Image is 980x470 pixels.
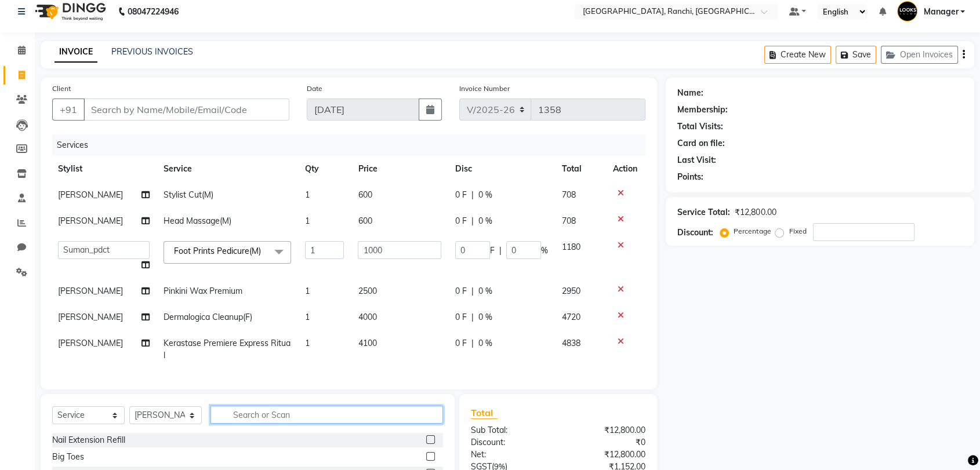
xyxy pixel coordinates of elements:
[558,436,655,449] div: ₹0
[677,154,716,166] div: Last Visit:
[499,245,502,257] span: |
[111,46,193,57] a: PREVIOUS INVOICES
[677,206,730,218] div: Service Total:
[923,6,958,18] span: Manager
[459,83,510,94] label: Invoice Number
[558,449,655,461] div: ₹12,800.00
[478,189,492,201] span: 0 %
[471,215,474,227] span: |
[881,46,958,64] button: Open Invoices
[448,156,555,182] th: Disc
[471,189,474,201] span: |
[734,226,771,236] label: Percentage
[541,245,548,257] span: %
[677,104,728,116] div: Membership:
[562,242,580,252] span: 1180
[210,406,443,424] input: Search or Scan
[606,156,644,182] th: Action
[462,436,558,449] div: Discount:
[677,121,723,133] div: Total Visits:
[455,337,467,349] span: 0 F
[52,134,653,156] div: Services
[51,156,157,182] th: Stylist
[478,311,492,323] span: 0 %
[305,286,310,296] span: 1
[164,286,242,296] span: Pinkini Wax Premium
[471,407,498,419] span: Total
[157,156,298,182] th: Service
[490,245,495,257] span: F
[261,246,266,256] a: x
[298,156,351,182] th: Qty
[677,227,713,239] div: Discount:
[562,216,576,226] span: 708
[358,190,372,200] span: 600
[305,216,310,226] span: 1
[764,46,831,64] button: Create New
[677,87,703,99] div: Name:
[677,137,725,150] div: Card on file:
[562,190,576,200] span: 708
[471,311,474,323] span: |
[52,99,85,121] button: +91
[562,286,580,296] span: 2950
[164,190,213,200] span: Stylist Cut(M)
[555,156,606,182] th: Total
[58,338,123,348] span: [PERSON_NAME]
[58,190,123,200] span: [PERSON_NAME]
[558,424,655,436] div: ₹12,800.00
[52,434,125,446] div: Nail Extension Refill
[455,189,467,201] span: 0 F
[305,312,310,322] span: 1
[471,337,474,349] span: |
[52,451,84,463] div: Big Toes
[358,338,376,348] span: 4100
[58,286,123,296] span: [PERSON_NAME]
[164,216,231,226] span: Head Massage(M)
[58,216,123,226] span: [PERSON_NAME]
[455,285,467,297] span: 0 F
[455,311,467,323] span: 0 F
[471,285,474,297] span: |
[735,206,776,218] div: ₹12,800.00
[307,83,322,94] label: Date
[55,42,97,63] a: INVOICE
[897,1,917,21] img: Manager
[562,312,580,322] span: 4720
[462,424,558,436] div: Sub Total:
[358,312,376,322] span: 4000
[677,171,703,183] div: Points:
[351,156,448,182] th: Price
[562,338,580,348] span: 4838
[174,246,261,256] span: Foot Prints Pedicure(M)
[789,226,806,236] label: Fixed
[164,338,291,360] span: Kerastase Premiere Express Ritual
[52,83,71,94] label: Client
[478,215,492,227] span: 0 %
[58,312,123,322] span: [PERSON_NAME]
[478,337,492,349] span: 0 %
[305,190,310,200] span: 1
[462,449,558,461] div: Net:
[164,312,252,322] span: Dermalogica Cleanup(F)
[305,338,310,348] span: 1
[358,286,376,296] span: 2500
[358,216,372,226] span: 600
[455,215,467,227] span: 0 F
[478,285,492,297] span: 0 %
[836,46,876,64] button: Save
[84,99,289,121] input: Search by Name/Mobile/Email/Code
